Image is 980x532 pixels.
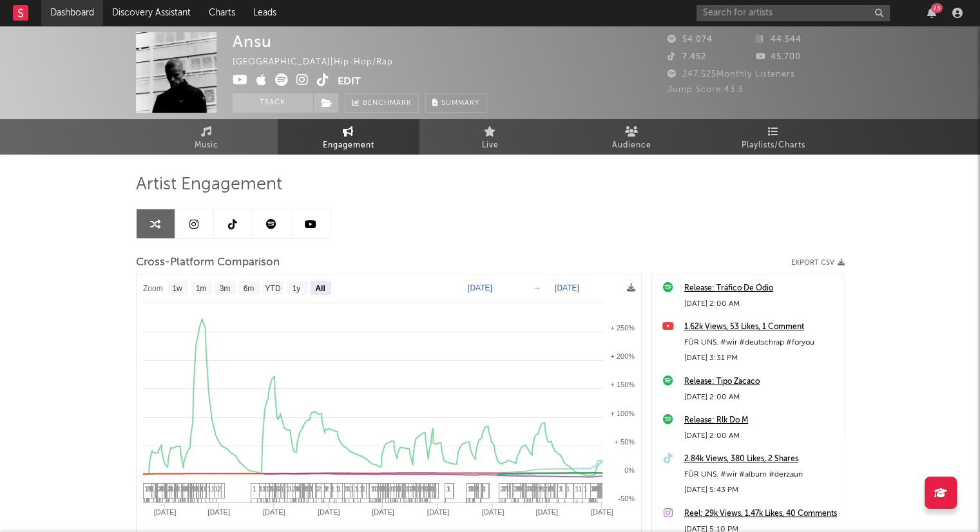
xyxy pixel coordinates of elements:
[668,70,795,79] span: 247.525 Monthly Listeners
[501,485,504,493] span: 2
[143,284,163,293] text: Zoom
[468,485,472,493] span: 1
[323,485,327,493] span: 1
[482,485,486,493] span: 2
[684,428,838,444] div: [DATE] 2:00 AM
[684,506,838,522] a: Reel: 29k Views, 1.47k Likes, 40 Comments
[360,485,363,493] span: 1
[300,485,304,493] span: 1
[684,390,838,405] div: [DATE] 2:00 AM
[211,485,215,493] span: 1
[243,284,254,293] text: 6m
[259,485,263,493] span: 1
[253,485,256,493] span: 1
[482,138,499,153] span: Live
[517,485,521,493] span: 4
[481,508,504,516] text: [DATE]
[278,119,419,155] a: Engagement
[195,284,206,293] text: 1m
[432,485,436,493] span: 1
[684,335,838,350] div: FÜR UNS. #wir #deutschrap #foryou
[405,485,409,493] span: 1
[618,495,635,502] text: -50%
[323,138,374,153] span: Engagement
[318,485,322,493] span: 2
[233,93,313,113] button: Track
[371,485,375,493] span: 1
[203,485,207,493] span: 1
[610,324,635,332] text: + 250%
[331,485,335,493] span: 1
[441,100,479,107] span: Summary
[595,485,599,493] span: 4
[315,485,319,493] span: 1
[547,485,551,493] span: 1
[355,485,359,493] span: 1
[315,284,325,293] text: All
[447,485,450,493] span: 1
[218,485,222,493] span: 2
[265,284,280,293] text: YTD
[199,485,203,493] span: 1
[684,374,838,390] a: Release: Tipo Zacaco
[591,485,595,493] span: 1
[703,119,845,155] a: Playlists/Charts
[387,485,391,493] span: 1
[289,485,293,493] span: 1
[317,508,340,516] text: [DATE]
[155,485,159,493] span: 1
[756,35,802,44] span: 44.544
[189,485,193,493] span: 1
[293,485,296,493] span: 2
[579,485,582,493] span: 1
[514,485,517,493] span: 2
[180,485,184,493] span: 1
[233,55,408,70] div: [GEOGRAPHIC_DATA] | Hip-Hop/Rap
[668,35,713,44] span: 54.074
[791,259,845,267] button: Export CSV
[402,485,406,493] span: 1
[575,485,579,493] span: 1
[555,283,579,292] text: [DATE]
[136,177,282,193] span: Artist Engagement
[336,485,340,493] span: 1
[175,485,178,493] span: 1
[145,485,149,493] span: 1
[172,284,182,293] text: 1w
[684,296,838,312] div: [DATE] 2:00 AM
[684,413,838,428] a: Release: Rlk Do M
[684,350,838,366] div: [DATE] 3:31 PM
[136,119,278,155] a: Music
[286,485,290,493] span: 1
[532,485,536,493] span: 4
[417,485,421,493] span: 1
[168,485,171,493] span: 2
[931,3,943,13] div: 23
[233,32,272,51] div: Ansu
[195,138,218,153] span: Music
[262,485,266,493] span: 1
[344,485,348,493] span: 1
[468,283,492,292] text: [DATE]
[614,438,635,446] text: + 50%
[338,73,361,90] button: Edit
[684,319,838,335] a: 1.62k Views, 53 Likes, 1 Comment
[153,508,176,516] text: [DATE]
[428,485,432,493] span: 4
[538,485,542,493] span: 1
[533,283,541,292] text: →
[362,485,366,493] span: 1
[425,93,486,113] button: Summary
[309,485,312,493] span: 2
[684,281,838,296] a: Release: Tráfico De Ódio
[526,485,530,493] span: 2
[535,508,558,516] text: [DATE]
[345,93,419,113] a: Benchmark
[697,5,890,21] input: Search for artists
[610,381,635,388] text: + 150%
[561,119,703,155] a: Audience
